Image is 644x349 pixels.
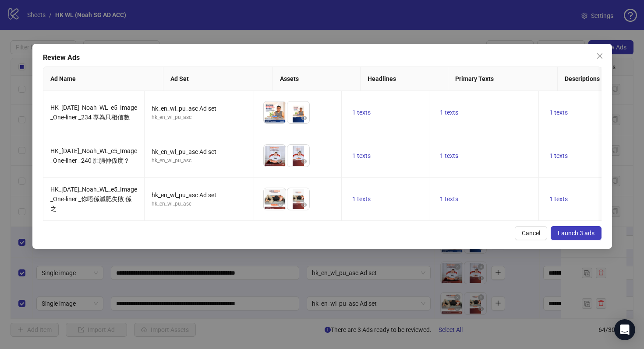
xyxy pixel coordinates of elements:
[436,150,462,161] button: 1 texts
[522,230,540,237] span: Cancel
[299,156,309,167] button: Preview
[163,67,273,91] th: Ad Set
[275,156,286,167] button: Preview
[546,150,571,161] button: 1 texts
[301,158,307,164] span: eye
[299,199,309,210] button: Preview
[273,67,361,91] th: Assets
[264,145,286,167] img: Asset 1
[596,52,603,59] span: close
[349,107,374,118] button: 1 texts
[549,195,568,202] span: 1 texts
[43,52,602,63] div: Review Ads
[549,109,568,116] span: 1 texts
[352,109,371,116] span: 1 texts
[277,115,283,121] span: eye
[50,186,137,212] span: HK_[DATE]_Noah_WL_e5_Image _One-liner _你唔係減肥失敗 係之
[264,101,286,123] img: Asset 1
[277,158,283,164] span: eye
[152,147,247,157] div: hk_en_wl_pu_asc Ad set
[352,152,371,159] span: 1 texts
[551,226,602,240] button: Launch 3 ads
[349,194,374,204] button: 1 texts
[152,200,247,208] div: hk_en_wl_pu_asc
[275,113,286,123] button: Preview
[277,202,283,208] span: eye
[152,157,247,165] div: hk_en_wl_pu_asc
[436,194,462,204] button: 1 texts
[448,67,558,91] th: Primary Texts
[558,230,594,237] span: Launch 3 ads
[436,107,462,118] button: 1 texts
[301,115,307,121] span: eye
[50,104,137,121] span: HK_[DATE]_Noah_WL_e5_Image _One-liner _234 專為只相信數
[152,104,247,113] div: hk_en_wl_pu_asc Ad set
[614,319,635,340] div: Open Intercom Messenger
[361,67,448,91] th: Headlines
[152,113,247,122] div: hk_en_wl_pu_asc
[549,152,568,159] span: 1 texts
[301,202,307,208] span: eye
[299,113,309,123] button: Preview
[349,150,374,161] button: 1 texts
[593,49,607,63] button: Close
[50,147,137,164] span: HK_[DATE]_Noah_WL_e5_Image _One-liner _240 肚腩仲係度？
[515,226,547,240] button: Cancel
[352,195,371,202] span: 1 texts
[264,188,286,210] img: Asset 1
[440,195,458,202] span: 1 texts
[43,67,163,91] th: Ad Name
[440,109,458,116] span: 1 texts
[546,194,571,204] button: 1 texts
[287,188,309,210] img: Asset 2
[287,145,309,167] img: Asset 2
[152,190,247,200] div: hk_en_wl_pu_asc Ad set
[275,199,286,210] button: Preview
[440,152,458,159] span: 1 texts
[546,107,571,118] button: 1 texts
[287,101,309,123] img: Asset 2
